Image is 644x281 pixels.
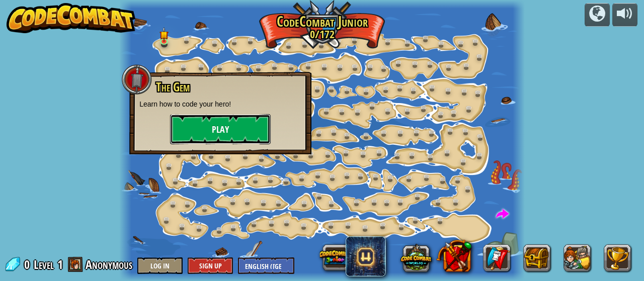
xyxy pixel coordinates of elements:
[188,257,233,274] button: Sign Up
[612,3,637,27] button: Adjust volume
[24,256,33,272] span: 0
[139,99,301,109] p: Learn how to code your hero!
[585,3,610,27] button: Campaigns
[170,114,271,144] button: Play
[160,27,169,42] img: level-banner-started.png
[137,257,183,274] button: Log In
[7,3,135,33] img: CodeCombat - Learn how to code by playing a game
[156,78,190,96] span: The Gem
[57,256,63,272] span: 1
[34,256,54,273] span: Level
[86,256,132,272] span: Anonymous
